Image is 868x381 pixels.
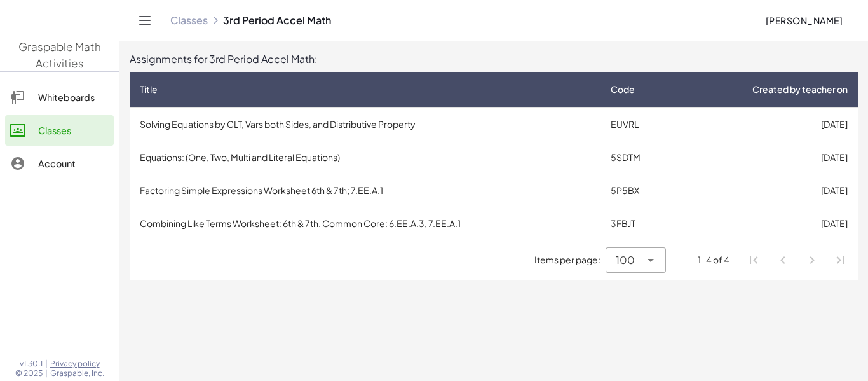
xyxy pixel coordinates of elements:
[20,359,43,369] span: v1.30.1
[752,83,848,96] span: Created by teacher on
[755,9,853,32] button: [PERSON_NAME]
[135,10,155,31] button: Toggle navigation
[140,83,158,96] span: Title
[534,253,606,267] span: Items per page:
[45,368,48,378] span: |
[5,115,114,146] a: Classes
[5,148,114,179] a: Account
[680,174,858,207] td: [DATE]
[45,359,48,369] span: |
[130,207,600,240] td: Combining Like Terms Worksheet: 6th & 7th. Common Core: 6.EE.A.3, 7.EE.A.1
[611,83,635,96] span: Code
[38,123,109,138] div: Classes
[130,174,600,207] td: Factoring Simple Expressions Worksheet 6th & 7th; 7.EE.A.1
[15,368,43,378] span: © 2025
[680,107,858,141] td: [DATE]
[130,141,600,174] td: Equations: (One, Two, Multi and Literal Equations)
[130,52,858,67] div: Assignments for 3rd Period Accel Math:
[38,156,109,171] div: Account
[18,39,101,70] span: Graspable Math Activities
[698,253,729,267] div: 1-4 of 4
[680,207,858,240] td: [DATE]
[50,359,104,369] a: Privacy policy
[50,368,104,378] span: Graspable, Inc.
[130,107,600,141] td: Solving Equations by CLT, Vars both Sides, and Distributive Property
[680,141,858,174] td: [DATE]
[600,174,680,207] td: 5P5BX
[38,90,109,105] div: Whiteboards
[765,15,843,26] span: [PERSON_NAME]
[5,82,114,113] a: Whiteboards
[170,14,208,27] a: Classes
[616,253,635,268] span: 100
[600,107,680,141] td: EUVRL
[600,207,680,240] td: 3FBJT
[600,141,680,174] td: 5SDTM
[740,246,855,275] nav: Pagination Navigation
